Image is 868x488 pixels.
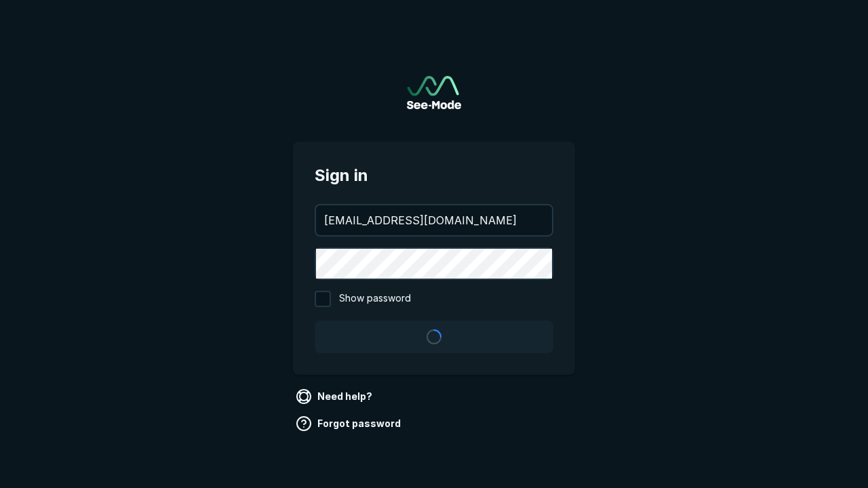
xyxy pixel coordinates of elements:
img: See-Mode Logo [407,76,461,109]
span: Show password [339,291,411,307]
span: Sign in [315,163,553,188]
a: Go to sign in [407,76,461,109]
input: your@email.com [316,205,552,235]
a: Forgot password [293,413,406,434]
a: Need help? [293,386,378,407]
